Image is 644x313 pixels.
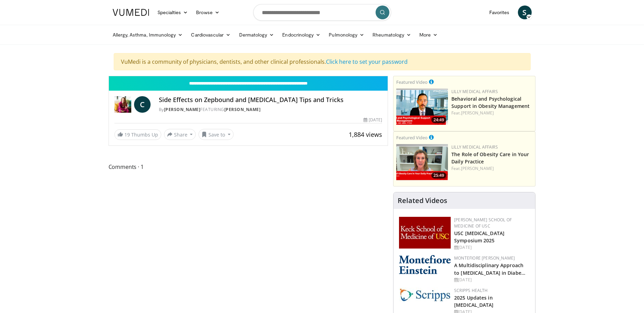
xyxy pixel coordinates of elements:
h4: Side Effects on Zepbound and [MEDICAL_DATA] Tips and Tricks [159,96,382,104]
span: 25:49 [431,172,446,179]
img: e1208b6b-349f-4914-9dd7-f97803bdbf1d.png.150x105_q85_crop-smart_upscale.png [396,144,448,180]
a: [PERSON_NAME] [224,107,261,112]
img: ba3304f6-7838-4e41-9c0f-2e31ebde6754.png.150x105_q85_crop-smart_upscale.png [396,89,448,125]
button: Share [164,129,196,140]
a: Favorites [485,6,514,19]
a: S [518,6,532,19]
a: A Multidisciplinary Approach to [MEDICAL_DATA] in Diabe… [454,262,525,276]
span: 1,884 views [349,130,382,139]
a: Behavioral and Psychological Support in Obesity Management [451,95,530,109]
a: Lilly Medical Affairs [451,144,498,150]
input: Search topics, interventions [253,4,391,21]
a: [PERSON_NAME] [461,165,494,171]
div: [DATE] [364,117,382,123]
a: [PERSON_NAME] [461,110,494,116]
div: [DATE] [454,244,530,251]
img: b0142b4c-93a1-4b58-8f91-5265c282693c.png.150x105_q85_autocrop_double_scale_upscale_version-0.2.png [399,255,451,274]
img: c9f2b0b7-b02a-4276-a72a-b0cbb4230bc1.jpg.150x105_q85_autocrop_double_scale_upscale_version-0.2.jpg [399,287,451,302]
small: Featured Video [396,79,428,85]
div: [DATE] [454,277,530,283]
a: Specialties [153,6,192,19]
button: Save to [198,129,234,140]
img: Dr. Carolynn Francavilla [114,96,131,113]
small: Featured Video [396,134,428,141]
a: 24:49 [396,89,448,125]
a: Scripps Health [454,287,488,293]
div: By FEATURING [159,107,382,113]
span: Comments 1 [109,162,388,171]
a: 19 Thumbs Up [114,129,161,140]
span: 19 [124,131,130,138]
div: Feat. [451,165,532,172]
div: VuMedi is a community of physicians, dentists, and other clinical professionals. [114,53,531,70]
a: More [415,28,442,42]
a: Montefiore [PERSON_NAME] [454,255,515,261]
a: Rheumatology [368,28,415,42]
a: Dermatology [235,28,278,42]
a: The Role of Obesity Care in Your Daily Practice [451,151,529,165]
div: Feat. [451,110,532,116]
img: 7b941f1f-d101-407a-8bfa-07bd47db01ba.png.150x105_q85_autocrop_double_scale_upscale_version-0.2.jpg [399,217,451,249]
a: Click here to set your password [326,58,408,65]
h4: Related Videos [398,196,447,205]
a: 2025 Updates in [MEDICAL_DATA] [454,294,493,308]
a: [PERSON_NAME] School of Medicine of USC [454,217,512,229]
a: Browse [192,6,224,19]
a: USC [MEDICAL_DATA] Symposium 2025 [454,230,504,244]
span: 24:49 [431,117,446,123]
img: VuMedi Logo [113,9,149,16]
a: Pulmonology [325,28,368,42]
a: Cardiovascular [187,28,235,42]
a: C [134,96,151,113]
a: Allergy, Asthma, Immunology [109,28,187,42]
a: Lilly Medical Affairs [451,89,498,94]
a: Endocrinology [278,28,325,42]
a: [PERSON_NAME] [164,107,201,112]
a: 25:49 [396,144,448,180]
